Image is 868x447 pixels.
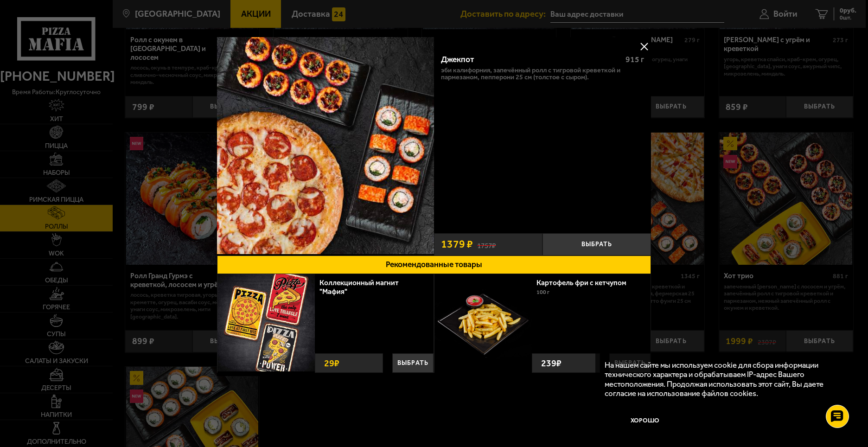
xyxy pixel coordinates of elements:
div: Джекпот [441,55,618,64]
img: Джекпот [217,37,434,254]
a: Картофель фри с кетчупом [536,278,636,287]
p: На нашем сайте мы используем cookie для сбора информации технического характера и обрабатываем IP... [605,360,842,398]
button: Выбрать [392,353,434,373]
p: Эби Калифорния, Запечённый ролл с тигровой креветкой и пармезаном, Пепперони 25 см (толстое с сыр... [441,67,645,81]
strong: 29 ₽ [322,354,342,372]
span: 915 г [625,55,644,64]
a: Джекпот [217,37,434,255]
strong: 239 ₽ [539,354,564,372]
button: Рекомендованные товары [217,255,651,274]
span: 1379 ₽ [441,239,473,249]
button: Хорошо [605,407,686,434]
span: 100 г [536,289,549,295]
s: 1757 ₽ [477,240,496,249]
a: Коллекционный магнит "Мафия" [319,278,399,296]
button: Выбрать [542,233,651,255]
